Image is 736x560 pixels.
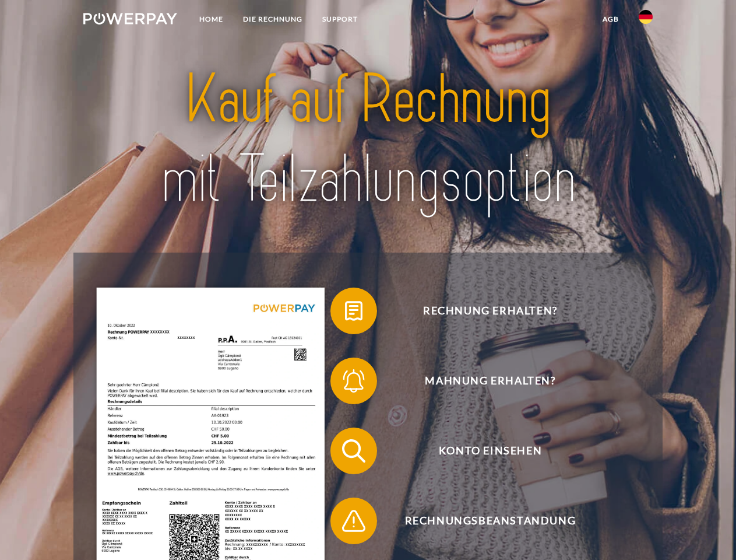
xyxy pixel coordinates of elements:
span: Rechnungsbeanstandung [347,498,633,544]
span: Mahnung erhalten? [347,358,633,404]
button: Konto einsehen [330,428,633,474]
img: title-powerpay_de.svg [111,56,625,223]
button: Mahnung erhalten? [330,358,633,404]
button: Rechnungsbeanstandung [330,498,633,544]
img: qb_warning.svg [339,506,368,535]
a: agb [593,9,629,30]
a: Home [189,9,233,30]
img: logo-powerpay-white.svg [83,13,177,24]
a: SUPPORT [312,9,368,30]
a: DIE RECHNUNG [233,9,312,30]
span: Konto einsehen [347,428,633,474]
img: qb_search.svg [339,436,368,466]
img: qb_bell.svg [339,366,368,395]
button: Rechnung erhalten? [330,288,633,334]
img: de [639,10,653,24]
img: qb_bill.svg [339,296,368,325]
span: Rechnung erhalten? [347,288,633,334]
